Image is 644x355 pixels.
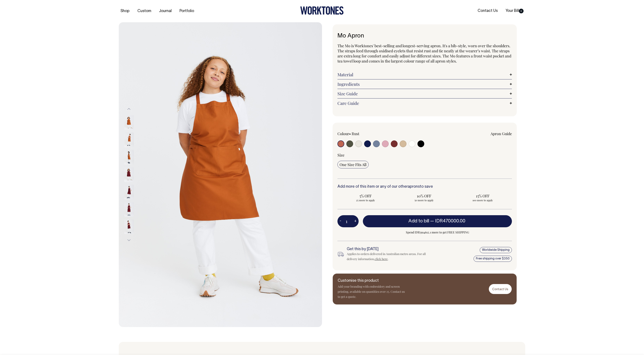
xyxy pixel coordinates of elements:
[408,185,420,189] a: aprons
[119,8,131,15] a: Shop
[491,131,512,136] a: Apron Guide
[124,132,134,147] img: rust
[363,215,512,227] button: Add to bill —IDR470000.00
[340,162,366,167] span: One Size Fits All
[363,230,512,235] span: Spend IDR3914612.1 more to get FREE SHIPPING
[126,104,132,114] button: Previous
[124,150,134,165] img: rust
[340,198,391,202] span: 25 more to apply
[337,82,512,87] a: Ingredients
[337,91,512,96] a: Size Guide
[337,72,512,77] a: Material
[124,184,134,199] img: burgundy
[504,7,525,14] a: Your Bill0
[347,247,433,251] h6: Get this by [DATE]
[338,284,405,299] p: Add your branding with embroidery and screen printing, available on quantities over 25. Contact u...
[136,8,153,15] a: Custom
[457,198,509,202] span: 100 more to apply
[337,185,512,189] h6: Add more of this item or any of our other to save
[119,22,322,327] img: rust
[337,153,512,158] div: Size
[352,217,359,226] button: +
[375,257,388,261] a: click here
[430,219,466,223] span: —
[489,284,512,294] a: Contact Us
[124,115,134,130] img: rust
[476,7,499,14] a: Contact Us
[338,279,405,283] h6: Customise this product
[157,8,173,15] a: Journal
[347,251,433,262] div: Applies to orders delivered in Australian metro areas. For all delivery information, .
[337,101,512,106] a: Care Guide
[178,8,196,15] a: Portfolio
[337,43,511,64] span: The Mo is Worktones' best-selling and longest-serving apron. It's a bib-style, worn over the shou...
[337,192,394,203] input: 5% OFF 25 more to apply
[396,192,452,203] input: 10% OFF 50 more to apply
[126,235,132,245] button: Next
[398,193,450,198] span: 10% OFF
[349,131,351,136] span: •
[435,219,465,223] span: IDR470000.00
[455,192,511,203] input: 15% OFF 100 more to apply
[124,167,134,182] img: burgundy
[352,131,359,136] label: Rust
[337,161,369,168] input: One Size Fits All
[337,33,512,39] h1: Mo Apron
[398,198,450,202] span: 50 more to apply
[408,219,429,223] span: Add to bill
[124,219,134,234] img: burgundy
[340,193,391,198] span: 5% OFF
[457,193,509,198] span: 15% OFF
[124,202,134,217] img: burgundy
[337,217,343,226] button: -
[337,131,407,136] div: Colour
[519,9,524,13] span: 0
